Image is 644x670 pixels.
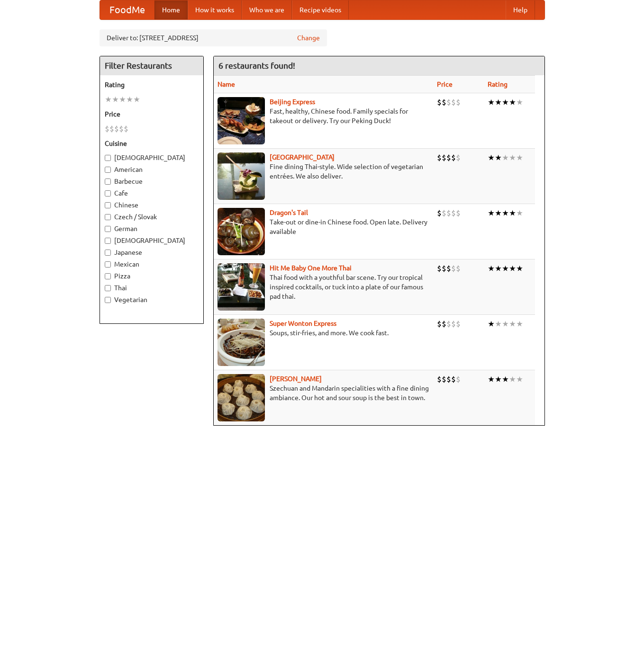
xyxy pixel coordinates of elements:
li: $ [451,263,456,274]
li: ★ [516,152,523,163]
label: Vegetarian [105,295,199,304]
a: Name [218,80,235,88]
div: Deliver to: [STREET_ADDRESS] [100,29,327,46]
li: ★ [502,97,509,107]
li: $ [437,374,442,384]
li: ★ [502,208,509,218]
li: ★ [495,152,502,163]
p: Soups, stir-fries, and more. We cook fast. [218,328,430,338]
h5: Price [105,109,199,119]
li: $ [456,263,461,274]
li: $ [442,263,446,274]
li: $ [437,319,442,329]
a: Change [297,33,320,43]
h4: Filter Restaurants [100,56,203,75]
li: ★ [509,374,516,384]
li: $ [446,374,451,384]
li: ★ [133,94,140,105]
img: satay.jpg [218,152,265,200]
p: Fine dining Thai-style. Wide selection of vegetarian entrées. We also deliver. [218,162,430,181]
li: $ [451,97,456,107]
li: ★ [488,263,495,274]
label: Chinese [105,200,199,210]
input: Japanese [105,250,111,256]
label: Mexican [105,259,199,269]
input: Mexican [105,261,111,268]
li: ★ [516,263,523,274]
a: Beijing Express [270,98,315,106]
li: $ [456,152,461,163]
li: $ [437,263,442,274]
a: Price [437,80,453,88]
li: $ [446,263,451,274]
li: ★ [502,263,509,274]
li: ★ [126,94,133,105]
li: ★ [516,97,523,107]
p: Thai food with a youthful bar scene. Try our tropical inspired cocktails, or tuck into a plate of... [218,273,430,301]
li: ★ [495,97,502,107]
p: Szechuan and Mandarin specialities with a fine dining ambiance. Our hot and sour soup is the best... [218,384,430,402]
li: ★ [495,208,502,218]
li: $ [456,374,461,384]
li: ★ [509,152,516,163]
li: ★ [488,97,495,107]
img: superwonton.jpg [218,319,265,366]
img: dragon.jpg [218,208,265,255]
a: Super Wonton Express [270,320,336,327]
a: FoodMe [100,0,154,19]
li: $ [456,208,461,218]
label: Thai [105,283,199,293]
label: Japanese [105,248,199,257]
input: Chinese [105,202,111,208]
li: $ [451,374,456,384]
li: ★ [488,152,495,163]
li: ★ [509,319,516,329]
li: ★ [509,208,516,218]
li: ★ [516,374,523,384]
label: Czech / Slovak [105,212,199,222]
label: American [105,165,199,174]
label: Cafe [105,188,199,198]
label: [DEMOGRAPHIC_DATA] [105,236,199,245]
input: [DEMOGRAPHIC_DATA] [105,155,111,161]
li: $ [446,97,451,107]
a: Help [506,0,535,19]
li: $ [437,152,442,163]
label: [DEMOGRAPHIC_DATA] [105,153,199,162]
img: babythai.jpg [218,263,265,311]
b: Hit Me Baby One More Thai [270,264,352,272]
li: ★ [516,208,523,218]
li: $ [451,208,456,218]
li: $ [442,208,446,218]
li: $ [446,208,451,218]
a: Dragon's Tail [270,209,308,216]
input: [DEMOGRAPHIC_DATA] [105,238,111,244]
input: Thai [105,285,111,291]
p: Fast, healthy, Chinese food. Family specials for takeout or delivery. Try our Peking Duck! [218,107,430,125]
li: ★ [502,152,509,163]
li: $ [437,97,442,107]
input: Pizza [105,273,111,279]
li: $ [105,124,109,134]
a: [PERSON_NAME] [270,375,322,383]
a: [GEOGRAPHIC_DATA] [270,153,335,161]
li: $ [124,124,128,134]
a: Home [154,0,188,19]
li: $ [442,319,446,329]
li: ★ [112,94,119,105]
li: $ [442,97,446,107]
li: ★ [495,374,502,384]
li: $ [437,208,442,218]
label: Barbecue [105,177,199,186]
input: American [105,167,111,173]
li: ★ [502,319,509,329]
h5: Cuisine [105,139,199,148]
li: ★ [509,263,516,274]
input: Cafe [105,190,111,197]
li: $ [456,319,461,329]
a: Recipe videos [292,0,349,19]
h5: Rating [105,80,199,89]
